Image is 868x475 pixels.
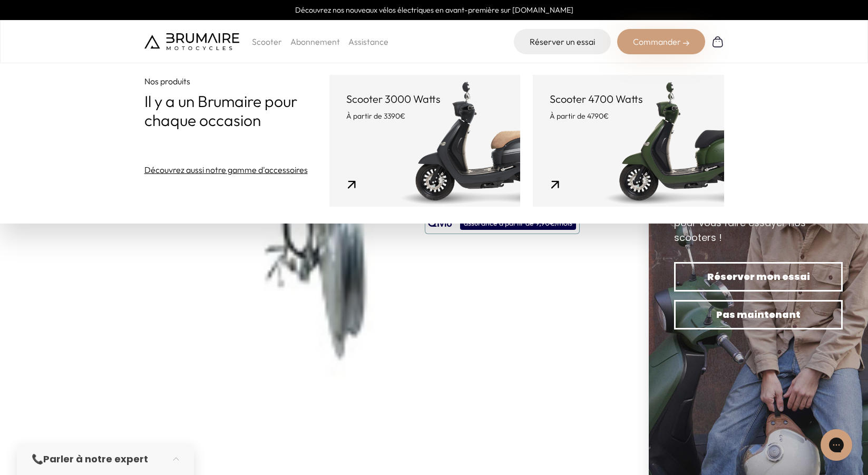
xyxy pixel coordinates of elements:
img: Panier [711,35,724,48]
p: Il y a un Brumaire pour chaque occasion [144,92,330,130]
p: Nos produits [144,75,330,88]
a: Assistance [348,36,388,47]
a: Découvrez aussi notre gamme d'accessoires [144,163,308,176]
img: right-arrow-2.png [683,40,689,46]
p: Scooter 3000 Watts [346,92,503,106]
a: Scooter 4700 Watts À partir de 4790€ [533,75,724,207]
img: Brumaire Motocycles [144,33,239,50]
a: Réserver un essai [514,29,611,54]
iframe: Gorgias live chat messenger [815,425,857,464]
img: Moteur [144,26,408,458]
a: Abonnement [290,36,340,47]
p: À partir de 4790€ [550,111,707,121]
p: Scooter 4700 Watts [550,92,707,106]
p: Scooter [252,35,282,48]
div: Commander [617,29,705,54]
a: Scooter 3000 Watts À partir de 3390€ [329,75,520,207]
p: À partir de 3390€ [346,111,503,121]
